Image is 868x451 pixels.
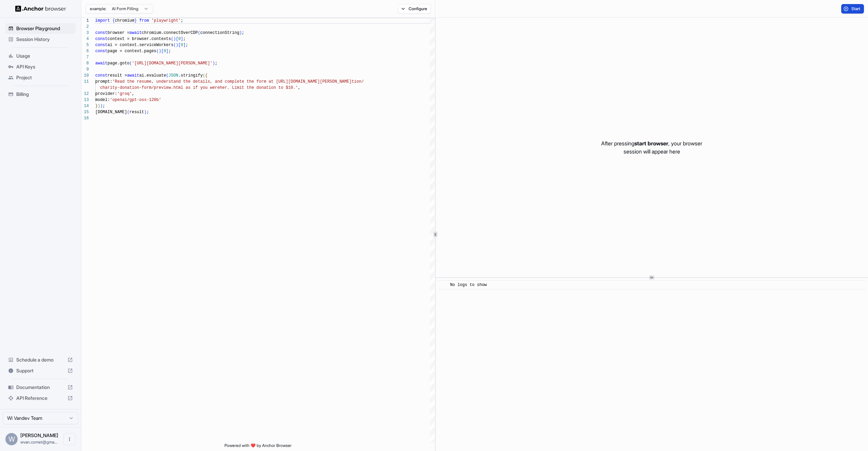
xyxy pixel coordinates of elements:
span: result [130,110,144,115]
span: Powered with ❤️ by Anchor Browser [224,443,292,451]
span: Schedule a demo [16,356,65,363]
span: tion/ [352,79,364,84]
div: 15 [81,109,89,115]
span: 0 [178,37,181,41]
div: 11 [81,79,89,85]
span: ( [203,73,205,78]
span: ( [156,49,159,54]
span: ; [215,61,217,66]
span: Start [851,6,861,12]
div: 7 [81,54,89,60]
span: await [95,61,107,66]
span: ) [213,61,215,66]
img: Anchor Logo [15,5,66,12]
div: 1 [81,18,89,24]
span: ( [173,43,176,47]
span: ; [242,30,244,35]
div: 4 [81,36,89,42]
span: ) [173,37,176,41]
span: her. Limit the donation to $10.' [220,85,298,90]
span: prompt: [95,79,112,84]
span: from [139,18,149,23]
span: [ [178,43,181,47]
span: charity-donation-form/preview.html as if you were [100,85,220,90]
span: API Reference [16,395,65,402]
div: Schedule a demo [5,354,76,365]
span: ) [98,104,100,108]
span: ; [183,37,185,41]
button: Configure [398,4,431,14]
span: const [95,30,107,35]
div: 16 [81,115,89,121]
span: await [130,30,142,35]
div: 2 [81,24,89,30]
span: ( [198,30,200,35]
span: Session History [16,36,73,43]
span: context = browser.contexts [107,37,171,41]
p: After pressing , your browser session will appear here [601,139,702,156]
div: Session History [5,34,76,45]
span: ( [130,61,132,66]
span: ; [103,104,105,108]
span: ] [183,43,185,47]
span: ​ [442,282,445,288]
span: await [127,73,139,78]
span: ( [127,110,130,115]
span: ) [144,110,146,115]
span: 'Read the resume, understand the details, and comp [112,79,234,84]
div: 13 [81,97,89,103]
div: 10 [81,73,89,79]
span: const [95,49,107,54]
div: 14 [81,103,89,109]
div: Support [5,365,76,376]
span: Browser Playground [16,25,73,32]
div: 12 [81,91,89,97]
span: ; [146,110,149,115]
span: ) [100,104,102,108]
span: page = context.pages [107,49,156,54]
div: Project [5,72,76,83]
span: browser = [107,30,130,35]
span: JSON [169,73,178,78]
div: Browser Playground [5,23,76,34]
span: chromium.connectOverCDP [142,30,198,35]
span: , [132,91,134,96]
span: , [298,85,300,90]
span: import [95,18,110,23]
span: lete the form at [URL][DOMAIN_NAME][PERSON_NAME] [234,79,352,84]
span: 'playwright' [152,18,181,23]
span: } [134,18,137,23]
div: Documentation [5,382,76,393]
span: ) [159,49,161,54]
span: ( [171,37,173,41]
span: '[URL][DOMAIN_NAME][PERSON_NAME]' [132,61,213,66]
div: 9 [81,66,89,73]
span: 0 [181,43,183,47]
span: ) [176,43,178,47]
div: Billing [5,89,76,100]
span: model: [95,98,110,102]
span: ( [166,73,169,78]
span: wvan.comet@gmail.com [20,439,57,445]
span: chromium [115,18,135,23]
div: API Keys [5,61,76,72]
span: { [112,18,115,23]
span: ; [169,49,171,54]
div: API Reference [5,393,76,404]
span: ; [185,43,188,47]
span: 0 [164,49,166,54]
span: 'openai/gpt-oss-120b' [110,98,161,102]
button: Start [841,4,864,14]
span: const [95,73,107,78]
span: No logs to show [450,283,487,287]
span: Support [16,367,65,374]
span: Documentation [16,384,65,391]
span: ) [239,30,242,35]
span: [ [176,37,178,41]
div: 3 [81,30,89,36]
span: 'groq' [117,91,132,96]
span: Billing [16,91,73,98]
div: 5 [81,42,89,48]
span: API Keys [16,63,73,70]
span: { [205,73,208,78]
